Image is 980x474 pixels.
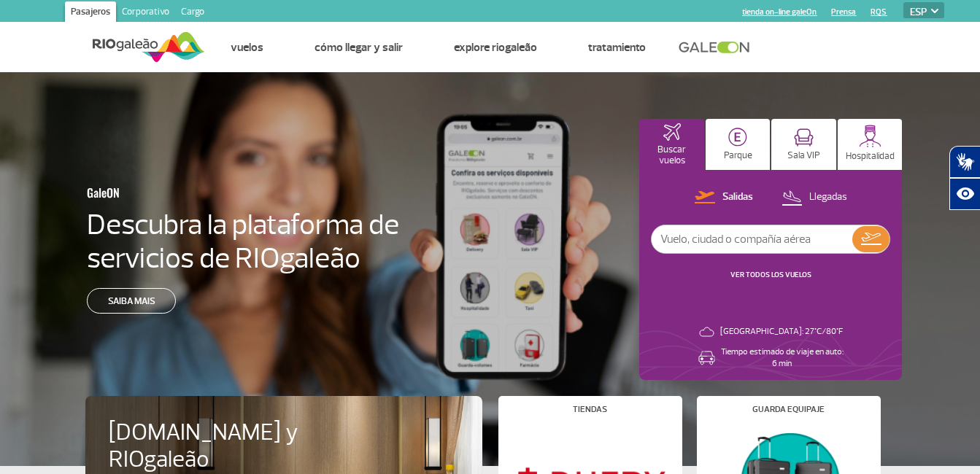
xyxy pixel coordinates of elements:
[752,405,825,413] h4: Guarda equipaje
[722,190,753,204] p: Salidas
[831,7,856,17] a: Prensa
[742,7,817,17] a: tienda on-line galeOn
[706,119,771,170] button: Parque
[647,144,697,166] p: Buscar vuelos
[794,128,814,147] img: vipRoom.svg
[454,40,537,55] a: Explore RIOgaleão
[231,40,263,55] a: Vuelos
[949,178,980,210] button: Abrir recursos assistivos.
[949,146,980,178] button: Abrir tradutor de língua de sinais.
[109,419,341,473] h4: [DOMAIN_NAME] y RIOgaleão
[777,188,852,207] button: Llegadas
[730,270,811,279] a: VER TODOS LOS VUELOS
[87,177,331,208] h3: GaleON
[87,288,176,314] a: Saiba mais
[787,150,820,161] p: Sala VIP
[652,225,852,253] input: Vuelo, ciudad o compañía aérea
[771,119,836,170] button: Sala VIP
[65,1,116,25] a: Pasajeros
[573,405,607,413] h4: Tiendas
[720,326,843,338] p: [GEOGRAPHIC_DATA]: 27°C/80°F
[846,151,895,162] p: Hospitalidad
[690,188,757,207] button: Salidas
[838,119,903,170] button: Hospitalidad
[639,119,704,170] button: Buscar vuelos
[809,190,847,204] p: Llegadas
[726,269,816,281] button: VER TODOS LOS VUELOS
[949,146,980,210] div: Plugin de acessibilidade da Hand Talk.
[663,123,681,141] img: airplaneHomeActive.svg
[87,208,402,275] h4: Descubra la plataforma de servicios de RIOgaleão
[728,128,747,147] img: carParkingHome.svg
[588,40,646,55] a: Tratamiento
[871,7,887,17] a: RQS
[175,1,210,25] a: Cargo
[315,40,403,55] a: Cómo llegar y salir
[859,125,881,147] img: hospitality.svg
[724,150,752,161] p: Parque
[116,1,175,25] a: Corporativo
[721,346,844,370] p: Tiempo estimado de viaje en auto: 6 min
